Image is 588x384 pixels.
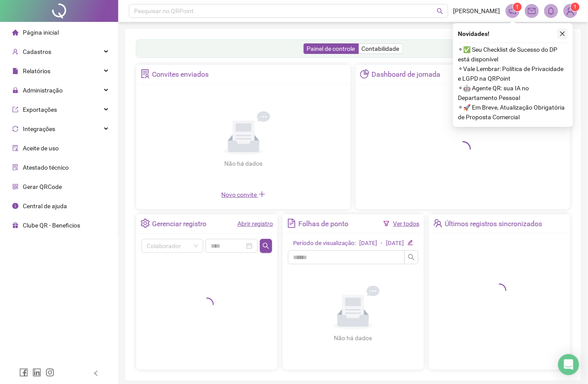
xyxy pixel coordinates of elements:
[222,191,266,198] span: Novo convite
[437,8,443,14] span: search
[152,217,206,231] div: Gerenciar registro
[12,107,18,113] span: export
[12,203,18,209] span: info-circle
[362,45,400,52] span: Contabilidade
[513,3,522,11] sup: 1
[458,64,568,83] span: ⚬ Vale Lembrar: Política de Privacidade e LGPD na QRPoint
[560,31,566,37] span: close
[381,239,383,248] div: -
[287,219,296,228] span: file-text
[12,49,18,55] span: user-add
[141,219,150,228] span: setting
[564,4,577,18] img: 91850
[23,106,57,113] span: Exportações
[386,239,404,248] div: [DATE]
[262,242,269,249] span: search
[307,45,355,52] span: Painel de controle
[293,239,356,248] div: Período de visualização:
[433,219,443,228] span: team
[12,68,18,74] span: file
[46,368,54,377] span: instagram
[408,254,415,261] span: search
[516,4,519,10] span: 1
[23,203,67,210] span: Central de ajuda
[458,29,490,39] span: Novidades !
[509,7,517,15] span: notification
[93,370,99,377] span: left
[12,29,18,36] span: home
[458,103,568,122] span: ⚬ 🚀 Em Breve, Atualização Obrigatória de Proposta Comercial
[152,67,209,82] div: Convites enviados
[445,217,542,231] div: Últimos registros sincronizados
[23,29,59,36] span: Página inicial
[372,67,440,82] div: Dashboard de jornada
[313,333,393,343] div: Não há dados
[12,184,18,190] span: qrcode
[12,126,18,132] span: sync
[458,83,568,103] span: ⚬ 🤖 Agente QR: sua IA no Departamento Pessoal
[141,69,150,78] span: solution
[407,240,413,245] span: edit
[383,220,390,227] span: filter
[23,125,55,132] span: Integrações
[12,87,18,93] span: lock
[12,222,18,228] span: gift
[455,141,471,157] span: loading
[23,145,59,152] span: Aceite de uso
[360,69,369,78] span: pie-chart
[23,68,50,75] span: Relatórios
[528,7,536,15] span: mail
[237,220,273,227] a: Abrir registro
[558,354,579,375] div: Open Intercom Messenger
[453,6,500,16] span: [PERSON_NAME]
[12,145,18,151] span: audit
[23,164,69,171] span: Atestado técnico
[571,3,580,11] sup: Atualize o seu contato no menu Meus Dados
[23,222,80,229] span: Clube QR - Beneficios
[359,239,377,248] div: [DATE]
[458,45,568,64] span: ⚬ ✅ Seu Checklist de Sucesso do DP está disponível
[19,368,28,377] span: facebook
[574,4,577,10] span: 1
[200,298,214,312] span: loading
[12,164,18,171] span: solution
[547,7,555,15] span: bell
[492,284,507,298] span: loading
[32,368,41,377] span: linkedin
[259,191,266,198] span: plus
[298,217,348,231] div: Folhas de ponto
[23,183,62,190] span: Gerar QRCode
[23,87,63,94] span: Administração
[23,48,51,55] span: Cadastros
[393,220,419,227] a: Ver todos
[203,159,284,168] div: Não há dados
